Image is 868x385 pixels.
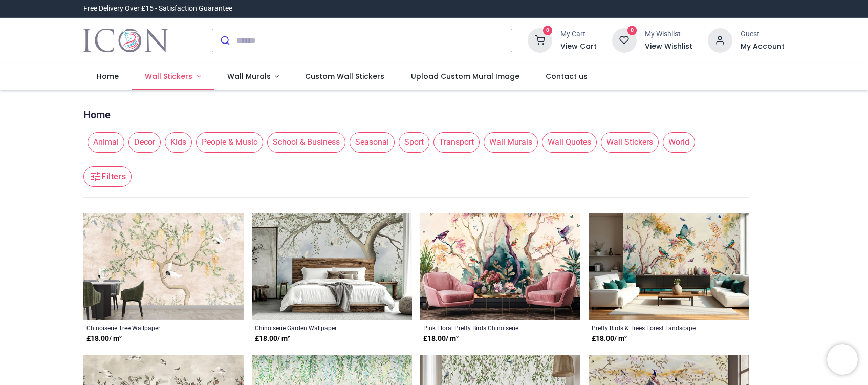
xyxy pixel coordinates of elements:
[83,166,132,187] button: Filters
[484,132,538,153] span: Wall Murals
[145,71,192,81] span: Wall Stickers
[165,132,192,153] span: Kids
[741,41,785,52] a: My Account
[570,4,785,14] iframe: Customer reviews powered by Trustpilot
[86,334,122,344] strong: £ 18.00 / m²
[538,132,597,153] button: Wall Quotes
[420,213,580,320] img: Pink Floral Pretty Birds Chinoiserie Wall Mural Wallpaper
[305,71,384,81] span: Custom Wall Stickers
[627,26,637,35] sup: 0
[542,132,597,153] span: Wall Quotes
[196,132,263,153] span: People & Music
[128,132,161,153] span: Decor
[645,41,692,52] a: View Wishlist
[645,29,692,39] div: My Wishlist
[560,41,597,52] a: View Cart
[399,132,429,153] span: Sport
[592,324,715,332] a: Pretty Birds & Trees Forest Landscape Wallpaper
[83,108,111,122] a: Home
[86,324,210,332] a: Chinoiserie Tree Wallpaper
[601,132,659,153] span: Wall Stickers
[663,132,695,153] span: World
[255,324,378,332] a: Chinoiserie Garden Wallpaper
[83,132,124,153] button: Animal
[433,132,480,153] span: Transport
[161,132,192,153] button: Kids
[345,132,395,153] button: Seasonal
[429,132,480,153] button: Transport
[589,213,749,320] img: Pretty Birds & Trees Forest Landscape Wall Mural Wallpaper
[83,213,244,320] img: Chinoiserie Tree Wall Mural Wallpaper
[267,132,345,153] span: School & Business
[423,324,547,332] a: Pink Floral Pretty Birds Chinoiserie Wallpaper
[83,26,168,55] img: Icon Wall Stickers
[560,29,597,39] div: My Cart
[741,29,785,39] div: Guest
[659,132,695,153] button: World
[827,344,858,375] iframe: Brevo live chat
[212,29,236,52] button: Submit
[528,36,552,44] a: 0
[227,71,271,81] span: Wall Murals
[192,132,263,153] button: People & Music
[88,132,124,153] span: Animal
[480,132,538,153] button: Wall Murals
[263,132,345,153] button: School & Business
[214,63,292,90] a: Wall Murals
[597,132,659,153] button: Wall Stickers
[612,36,637,44] a: 0
[395,132,429,153] button: Sport
[592,334,627,344] strong: £ 18.00 / m²
[124,132,161,153] button: Decor
[97,71,119,81] span: Home
[543,26,553,35] sup: 0
[423,334,459,344] strong: £ 18.00 / m²
[350,132,395,153] span: Seasonal
[252,213,412,320] img: Chinoiserie Garden Wall Mural Wallpaper
[83,4,232,14] div: Free Delivery Over £15 - Satisfaction Guarantee
[255,334,290,344] strong: £ 18.00 / m²
[411,71,519,81] span: Upload Custom Mural Image
[83,26,168,55] a: Logo of Icon Wall Stickers
[132,63,214,90] a: Wall Stickers
[546,71,588,81] span: Contact us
